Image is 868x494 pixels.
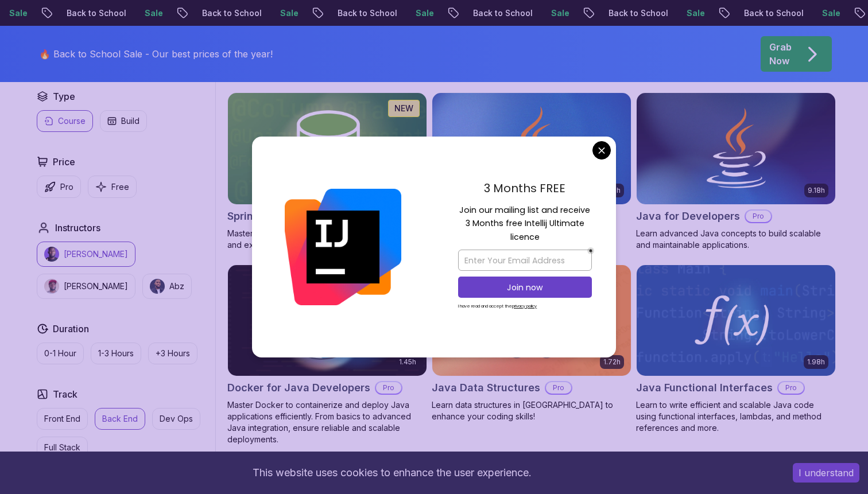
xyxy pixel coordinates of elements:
p: 1.45h [399,357,416,367]
h2: Docker for Java Developers [227,380,370,396]
img: instructor img [150,279,165,294]
button: instructor img[PERSON_NAME] [37,274,135,299]
h2: Duration [53,322,89,336]
p: Abz [169,281,184,292]
p: Free [111,181,129,193]
p: Back to School [599,7,677,19]
a: Spring Data JPA card6.65hNEWSpring Data JPAProMaster database management, advanced querying, and ... [227,92,427,251]
p: 1.72h [603,357,621,367]
a: Docker for Java Developers card1.45hDocker for Java DevelopersProMaster Docker to containerize an... [227,264,427,446]
p: Sale [406,7,443,19]
button: Free [88,176,137,198]
p: 1.98h [807,357,825,367]
button: Accept cookies [793,463,859,483]
img: instructor img [44,279,59,294]
h2: Type [53,90,75,103]
p: Build [121,115,139,127]
h2: Java Data Structures [432,380,540,396]
h2: Java Functional Interfaces [636,380,773,396]
p: Sale [677,7,714,19]
div: This website uses cookies to enhance the user experience. [9,460,776,485]
p: Pro [778,382,804,394]
p: +3 Hours [156,348,190,359]
button: 1-3 Hours [91,343,141,364]
p: Sale [813,7,850,19]
h2: Instructors [55,221,100,235]
p: Back to School [57,7,135,19]
button: Front End [37,408,88,430]
p: Back to School [193,7,271,19]
p: Back to School [735,7,813,19]
p: NEW [394,103,413,114]
p: 0-1 Hour [44,348,76,359]
p: Back to School [464,7,542,19]
p: 9.18h [808,186,825,195]
button: Back End [95,408,145,430]
p: [PERSON_NAME] [64,248,128,260]
p: Course [58,115,86,127]
p: Back to School [328,7,406,19]
button: Full Stack [37,437,88,458]
button: 0-1 Hour [37,343,84,364]
p: Full Stack [44,442,80,453]
img: Docker for Java Developers card [228,265,427,376]
button: Course [37,110,93,132]
p: Grab Now [769,40,792,68]
h2: Track [53,387,77,401]
p: Pro [546,382,571,394]
h2: Price [53,155,75,169]
button: instructor img[PERSON_NAME] [37,242,135,267]
button: Dev Ops [152,408,200,430]
a: Java Functional Interfaces card1.98hJava Functional InterfacesProLearn to write efficient and sca... [636,264,836,434]
p: Dev Ops [160,413,193,425]
p: Master Docker to containerize and deploy Java applications efficiently. From basics to advanced J... [227,399,427,445]
p: Back End [102,413,138,425]
a: Java for Beginners card2.41hJava for BeginnersBeginner-friendly Java course for essential program... [432,92,631,251]
p: Front End [44,413,80,425]
img: Spring Data JPA card [228,93,427,204]
p: Learn data structures in [GEOGRAPHIC_DATA] to enhance your coding skills! [432,399,631,422]
img: Java for Developers card [637,93,835,204]
a: Java for Developers card9.18hJava for DevelopersProLearn advanced Java concepts to build scalable... [636,92,836,251]
p: Pro [746,211,771,222]
p: 1-3 Hours [98,348,134,359]
button: +3 Hours [148,343,197,364]
p: Sale [542,7,579,19]
p: Learn to write efficient and scalable Java code using functional interfaces, lambdas, and method ... [636,399,836,434]
p: Pro [60,181,73,193]
p: [PERSON_NAME] [64,281,128,292]
p: Master database management, advanced querying, and expert data handling with ease [227,228,427,251]
button: Pro [37,176,81,198]
p: Learn advanced Java concepts to build scalable and maintainable applications. [636,228,836,251]
h2: Java for Developers [636,208,740,224]
p: Sale [271,7,308,19]
button: instructor imgAbz [142,274,192,299]
img: Java Functional Interfaces card [637,265,835,376]
p: 🔥 Back to School Sale - Our best prices of the year! [39,47,273,61]
p: Pro [376,382,401,394]
img: instructor img [44,247,59,262]
p: Sale [135,7,172,19]
h2: Spring Data JPA [227,208,309,224]
button: Build [100,110,147,132]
